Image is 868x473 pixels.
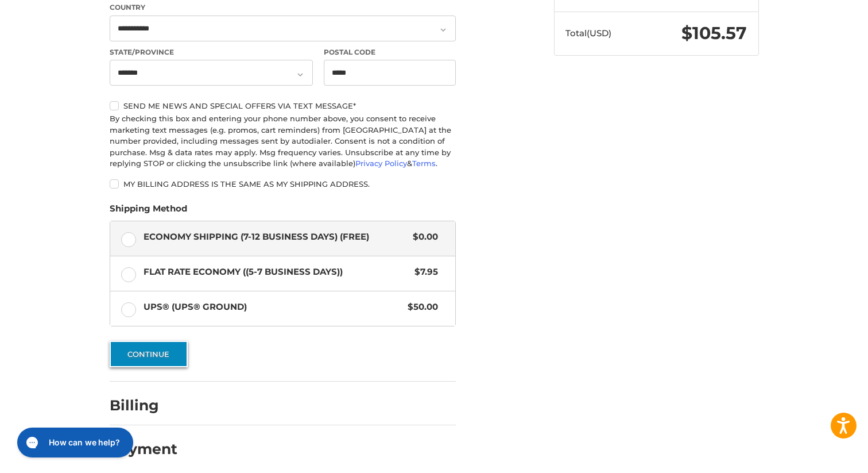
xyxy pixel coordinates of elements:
[681,22,747,44] span: $105.57
[144,266,409,279] span: Flat Rate Economy ((5-7 Business Days))
[409,266,439,279] span: $7.95
[110,179,456,189] label: My billing address is the same as my shipping address.
[355,159,407,168] a: Privacy Policy
[110,2,456,13] label: Country
[110,440,177,458] h2: Payment
[412,159,436,168] a: Terms
[144,301,402,314] span: UPS® (UPS® Ground)
[110,113,456,170] div: By checking this box and entering your phone number above, you consent to receive marketing text ...
[11,424,137,462] iframe: Gorgias live chat messenger
[110,202,187,221] legend: Shipping Method
[565,28,611,39] span: Total (USD)
[402,301,439,314] span: $50.00
[324,47,456,57] label: Postal Code
[408,230,439,244] span: $0.00
[144,230,408,244] span: Economy Shipping (7-12 Business Days) (Free)
[773,442,868,473] iframe: Google Customer Reviews
[110,341,188,367] button: Continue
[110,101,456,110] label: Send me news and special offers via text message*
[110,47,313,57] label: State/Province
[110,397,177,414] h2: Billing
